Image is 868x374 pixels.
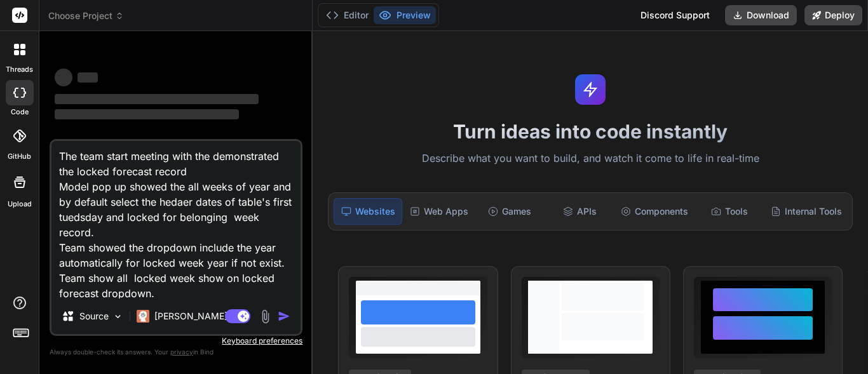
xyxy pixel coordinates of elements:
[804,5,862,25] button: Deploy
[321,6,374,24] button: Editor
[725,5,797,25] button: Download
[6,64,33,75] label: threads
[11,107,29,117] label: code
[374,6,436,24] button: Preview
[50,336,302,346] p: Keyboard preferences
[112,311,123,322] img: Pick Models
[546,198,613,225] div: APIs
[55,69,72,86] span: ‌
[154,310,249,323] p: [PERSON_NAME] 4 S..
[616,198,693,225] div: Components
[334,198,402,225] div: Websites
[51,141,301,298] textarea: The team start meeting with the demonstrated the locked forecast record Model pop up showed the a...
[633,5,717,25] div: Discord Support
[258,309,273,324] img: attachment
[405,198,473,225] div: Web Apps
[55,109,239,119] span: ‌
[766,198,847,225] div: Internal Tools
[476,198,543,225] div: Games
[320,150,860,167] p: Describe what you want to build, and watch it come to life in real-time
[48,10,124,22] span: Choose Project
[170,348,193,356] span: privacy
[137,310,149,323] img: Claude 4 Sonnet
[55,94,259,104] span: ‌
[79,310,109,323] p: Source
[8,199,32,210] label: Upload
[320,120,860,143] h1: Turn ideas into code instantly
[50,346,302,358] p: Always double-check its answers. Your in Bind
[8,151,31,162] label: GitHub
[696,198,763,225] div: Tools
[78,72,98,83] span: ‌
[278,310,290,323] img: icon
